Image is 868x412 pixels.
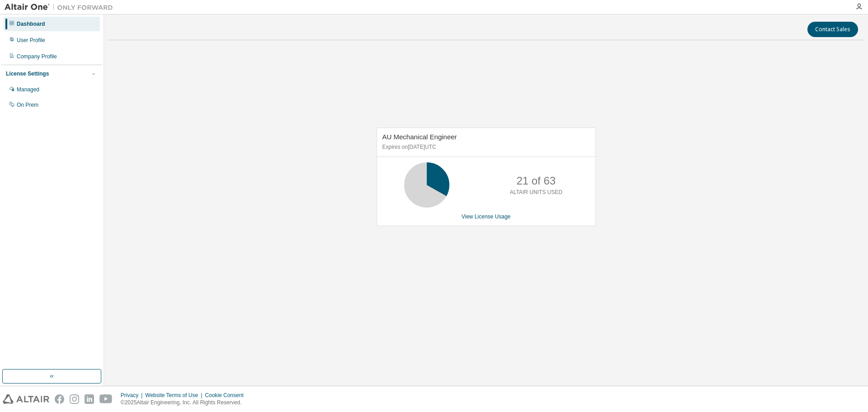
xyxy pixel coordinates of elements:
[807,22,858,37] button: Contact Sales
[5,3,118,12] img: Altair One
[17,37,45,44] div: User Profile
[145,392,205,399] div: Website Terms of Use
[516,173,556,189] p: 21 of 63
[55,394,64,404] img: facebook.svg
[17,53,57,60] div: Company Profile
[382,143,588,151] p: Expires on [DATE] UTC
[6,70,49,77] div: License Settings
[99,394,113,404] img: youtube.svg
[462,213,511,220] a: View License Usage
[17,101,38,109] div: On Prem
[17,86,39,93] div: Managed
[85,394,94,404] img: linkedin.svg
[205,392,249,399] div: Cookie Consent
[382,133,457,141] span: AU Mechanical Engineer
[121,392,145,399] div: Privacy
[17,20,45,28] div: Dashboard
[510,189,562,196] p: ALTAIR UNITS USED
[3,394,49,404] img: altair_logo.svg
[121,399,249,407] p: © 2025 Altair Engineering, Inc. All Rights Reserved.
[70,394,79,404] img: instagram.svg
